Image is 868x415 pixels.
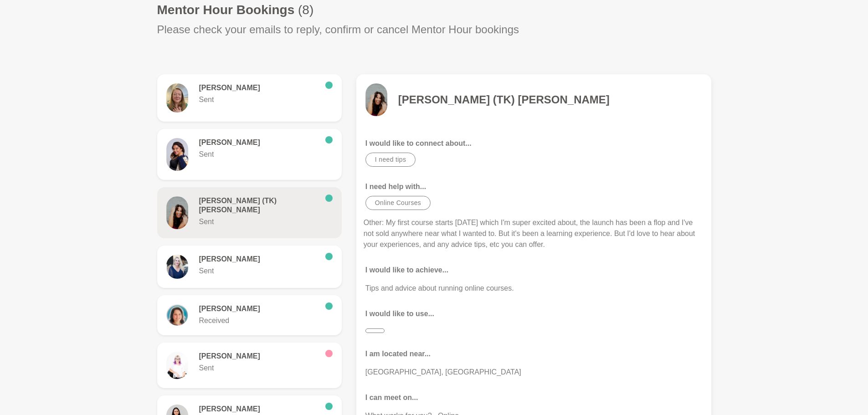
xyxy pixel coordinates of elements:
[199,149,318,160] p: Sent
[199,255,318,264] h6: [PERSON_NAME]
[365,265,702,276] p: I would like to achieve...
[199,352,318,361] h6: [PERSON_NAME]
[199,304,318,313] h6: [PERSON_NAME]
[365,308,702,319] p: I would like to use...
[199,405,318,414] h6: [PERSON_NAME]
[365,181,702,192] p: I need help with...
[199,196,318,215] h6: [PERSON_NAME] (TK) [PERSON_NAME]
[364,217,704,250] p: Other: My first course starts [DATE] which I'm super excited about, the launch has been a flop an...
[298,3,313,17] span: (8)
[365,348,702,359] p: I am located near...
[199,83,318,92] h6: [PERSON_NAME]
[365,138,702,149] p: I would like to connect about...
[199,216,318,227] p: Sent
[365,283,702,294] p: Tips and advice about running online courses.
[365,367,702,378] p: [GEOGRAPHIC_DATA], [GEOGRAPHIC_DATA]
[398,93,610,107] h4: [PERSON_NAME] (TK) [PERSON_NAME]
[157,21,519,38] p: Please check your emails to reply, confirm or cancel Mentor Hour bookings
[157,2,314,18] h1: Mentor Hour Bookings
[199,138,318,147] h6: [PERSON_NAME]
[199,315,318,326] p: Received
[365,392,702,403] p: I can meet on...
[199,363,318,374] p: Sent
[199,266,318,277] p: Sent
[199,94,318,105] p: Sent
